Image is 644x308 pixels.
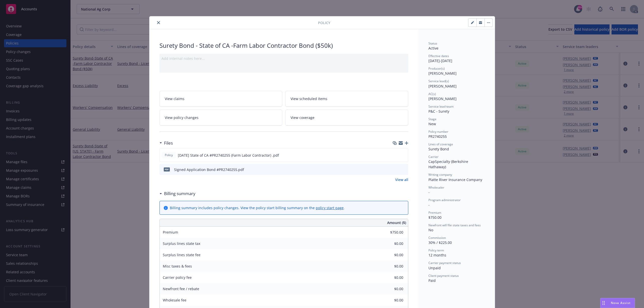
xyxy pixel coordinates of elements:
span: pdf [164,167,170,171]
span: View coverage [291,115,314,120]
span: Unpaid [428,266,441,270]
div: Files [159,140,173,146]
span: 12 months [428,253,446,257]
input: 0.00 [374,229,406,236]
span: Stage [428,117,436,121]
span: - [428,202,430,207]
span: Policy term [428,248,444,252]
a: View claims [159,91,283,107]
input: 0.00 [374,251,406,259]
span: Nova Assist [611,301,631,305]
span: - [428,190,430,195]
span: P&C - Surety [428,109,449,114]
button: download file [394,167,398,172]
span: Carrier payment status [428,261,461,265]
span: Program administrator [428,198,461,202]
button: preview file [401,153,406,158]
input: 0.00 [374,262,406,270]
span: Policy [318,20,330,25]
span: Surety Bond [428,147,449,151]
span: No [428,228,433,232]
a: View coverage [285,110,408,125]
span: [PERSON_NAME] [428,71,457,76]
span: New [428,121,436,126]
div: Billing summary [159,190,195,197]
span: Policy number [428,129,448,134]
span: Platte River Insurance Company [428,177,482,182]
span: Newfront fee / rebate [163,286,199,291]
button: download file [393,153,397,158]
div: Drag to move [600,298,607,308]
span: Amount ($) [387,220,406,225]
span: View claims [165,96,184,101]
span: Status [428,41,437,46]
input: 0.00 [374,274,406,281]
input: 0.00 [374,240,406,247]
span: Producer(s) [428,66,445,71]
span: View scheduled items [291,96,327,101]
div: Surety Bond - State of CA -Farm Labor Contractor Bond ($50k) [159,41,408,50]
span: Writing company [428,172,452,177]
span: [PERSON_NAME] [428,84,457,89]
span: PR2740255 [428,134,447,139]
button: close [155,20,162,26]
button: preview file [402,167,406,172]
input: 0.00 [374,296,406,304]
div: Add internal notes here... [162,56,406,61]
button: Nova Assist [600,298,635,308]
span: Surplus lines state fee [163,252,200,257]
span: Service lead(s) [428,79,449,83]
span: Lines of coverage [428,142,453,146]
span: $750.00 [428,215,441,220]
span: Effective dates [428,54,449,58]
div: [DATE] - [DATE] [428,54,485,63]
span: Surplus lines state tax [163,241,200,246]
span: Client payment status [428,274,459,278]
span: Commission [428,236,446,240]
a: View scheduled items [285,91,408,107]
span: Paid [428,278,436,283]
span: Premium [163,230,178,235]
h3: Files [164,140,173,146]
span: CapSpecialty (Berkshire Hathaway) [428,159,469,169]
span: Newfront will file state taxes and fees [428,223,481,227]
a: policy start page [316,205,344,210]
span: Policy [164,153,174,157]
input: 0.00 [374,285,406,293]
span: Wholesale fee [163,298,186,302]
span: [PERSON_NAME] [428,96,457,101]
span: Carrier [428,155,438,159]
span: Misc taxes & fees [163,264,192,269]
span: View policy changes [165,115,198,120]
span: Active [428,46,438,51]
div: Signed Application Bond #PR2740255.pdf [174,167,244,172]
a: View all [395,177,408,182]
span: Carrier policy fee [163,275,192,280]
span: Wholesaler [428,185,444,190]
span: Premium [428,210,441,215]
div: Billing summary includes policy changes. View the policy start billing summary on the . [170,205,345,210]
span: AC(s) [428,92,436,96]
a: View policy changes [159,110,283,125]
span: Service lead team [428,104,454,109]
h3: Billing summary [164,190,195,197]
span: [DATE] State of CA #PR2740255 (Farm Labor Contractor) .pdf [178,153,279,158]
span: 30% / $225.00 [428,240,452,245]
